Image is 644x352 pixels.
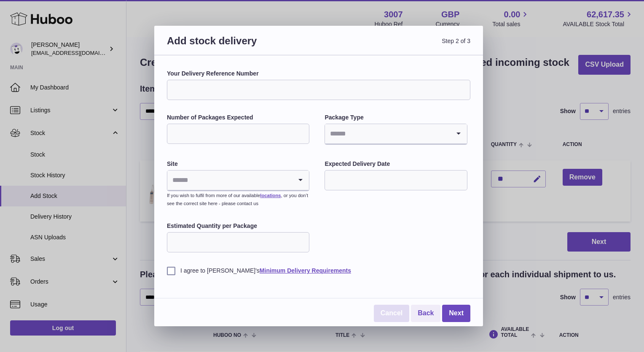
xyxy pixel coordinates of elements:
a: Cancel [374,305,409,322]
label: Site [167,160,309,168]
div: Search for option [325,124,467,144]
label: Number of Packages Expected [167,114,309,122]
label: Expected Delivery Date [325,160,467,168]
label: Estimated Quantity per Package [167,222,309,230]
input: Search for option [167,171,292,190]
a: Minimum Delivery Requirements [260,267,351,274]
a: locations [260,193,281,198]
label: I agree to [PERSON_NAME]'s [167,267,470,275]
label: Package Type [325,114,467,122]
h3: Add stock delivery [167,34,319,57]
span: Step 2 of 3 [319,34,470,57]
input: Search for option [325,124,450,144]
small: If you wish to fulfil from more of our available , or you don’t see the correct site here - pleas... [167,193,308,206]
label: Your Delivery Reference Number [167,70,470,78]
div: Search for option [167,171,309,191]
a: Back [411,305,440,322]
a: Next [442,305,470,322]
